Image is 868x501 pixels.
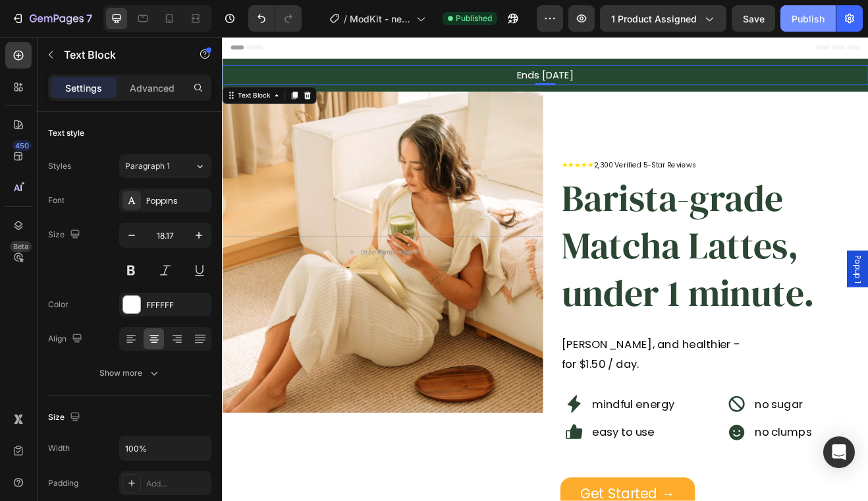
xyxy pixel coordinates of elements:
[771,267,784,301] span: Popup 1
[732,5,775,32] button: Save
[600,5,726,32] button: 1 product assigned
[452,438,553,461] p: mindful energy
[48,299,68,310] div: Color
[48,226,83,244] div: Size
[743,13,765,24] span: Save
[65,81,102,95] p: Settings
[1,36,789,58] p: Ends [DATE]
[48,330,85,348] div: Align
[248,5,302,32] div: Undo/Redo
[169,258,239,269] div: Drop element here
[456,13,492,24] span: Published
[454,151,580,163] span: 2,300 Verified 5-Star Reviews
[13,140,32,151] div: 450
[48,160,71,172] div: Styles
[16,66,61,78] div: Text Block
[415,365,648,413] p: [PERSON_NAME], and healthier - for $1.50 / day.
[48,127,84,139] div: Text style
[120,436,211,460] input: Auto
[415,151,454,163] span: ★★★★★
[792,12,825,26] div: Publish
[452,472,529,496] p: easy to use
[99,367,161,380] div: Show more
[119,154,211,178] button: Paragraph 1
[350,12,411,26] span: ModKit - new price for Uji matcha on What's Included - [DATE]
[125,160,170,172] span: Paragraph 1
[48,442,70,454] div: Width
[48,477,78,489] div: Padding
[10,241,32,252] div: Beta
[146,478,208,490] div: Add...
[611,12,697,26] span: 1 product assigned
[64,47,176,63] p: Text Block
[651,472,721,496] p: no clumps
[222,37,868,501] iframe: Design area
[86,11,92,26] p: 7
[48,194,65,206] div: Font
[414,167,790,345] h2: Barista-grade Matcha Lattes, under 1 minute.
[146,195,208,207] div: Poppins
[48,409,83,427] div: Size
[780,5,836,32] button: Publish
[651,438,711,461] p: no sugar
[146,299,208,311] div: FFFFFF
[823,436,855,468] div: Open Intercom Messenger
[5,5,98,32] button: 7
[48,361,211,385] button: Show more
[130,81,175,95] p: Advanced
[344,12,347,26] span: /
